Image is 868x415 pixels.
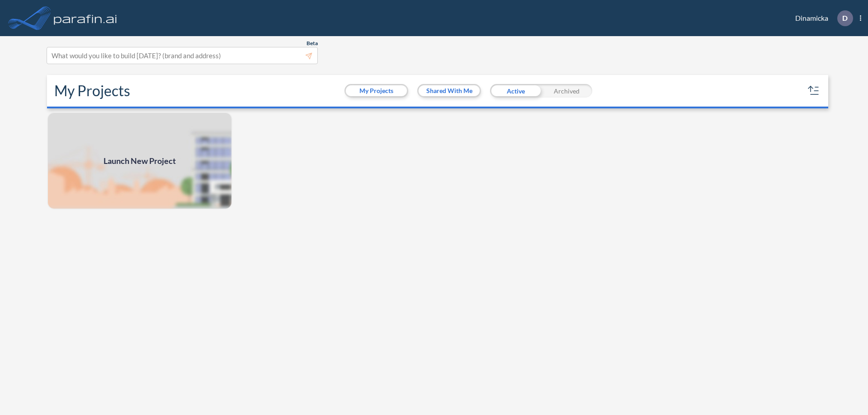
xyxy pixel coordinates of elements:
[842,14,848,22] p: D
[346,85,407,96] button: My Projects
[52,9,119,27] img: logo
[54,82,130,99] h2: My Projects
[47,112,232,210] img: add
[307,40,318,47] span: Beta
[490,84,541,98] div: Active
[47,112,232,210] a: Launch New Project
[807,84,821,98] button: sort
[104,155,176,167] span: Launch New Project
[541,84,592,98] div: Archived
[419,85,480,96] button: Shared With Me
[782,10,861,26] div: Dinamicka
